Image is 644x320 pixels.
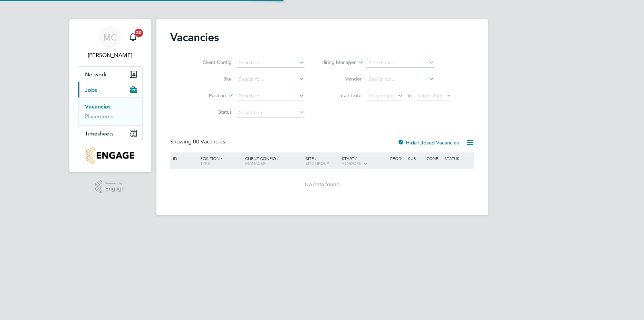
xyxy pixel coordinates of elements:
input: Search for... [237,58,305,68]
a: 20 [126,26,140,48]
span: Marian Chitimus [78,51,143,59]
label: Vendor [322,76,362,82]
div: Sub [406,152,424,164]
div: Client Config / [243,152,304,169]
label: Status [192,109,232,115]
span: 00 Vacancies [193,138,225,145]
input: Search for... [366,58,434,68]
input: Search for... [237,75,305,84]
label: Start Date [322,92,362,98]
span: Type [200,160,210,166]
div: Conf [425,152,443,164]
button: Timesheets [78,126,142,141]
a: MC[PERSON_NAME] [78,26,143,59]
a: Powered byEngage [95,180,125,194]
h2: Vacancies [170,30,219,44]
div: ID [171,152,195,164]
input: Search for... [237,91,305,101]
span: Vendors [342,160,361,166]
span: 20 [135,29,143,37]
label: Hiring Manager [316,59,356,66]
span: MC [103,33,117,42]
span: Manager [245,160,266,166]
div: No data found [171,181,473,188]
button: Jobs [78,82,142,97]
label: Position [186,92,226,99]
img: countryside-properties-logo-retina.png [86,147,134,164]
div: Start / [340,152,388,170]
label: Client Config [192,59,232,65]
nav: Main navigation [69,19,151,172]
div: Position / [195,152,243,169]
input: Search for... [366,75,434,84]
span: Site Group [306,160,329,166]
a: Vacancies [85,103,110,110]
span: Powered by [105,180,125,186]
span: Select date [369,93,394,99]
div: Jobs [78,97,142,125]
div: Showing [170,138,227,145]
span: Network [85,71,107,78]
a: Placements [85,113,114,120]
span: Jobs [85,87,97,93]
span: Engage [105,186,125,192]
span: Timesheets [85,130,114,137]
a: Go to home page [78,147,143,164]
label: Hide Closed Vacancies [397,139,459,146]
span: To [405,91,414,100]
div: Site / [304,152,340,169]
div: Reqd [388,152,406,164]
label: Site [192,76,232,82]
span: Select date [417,93,442,99]
input: Select one [237,108,305,117]
div: Status [443,152,473,164]
button: Network [78,67,142,82]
